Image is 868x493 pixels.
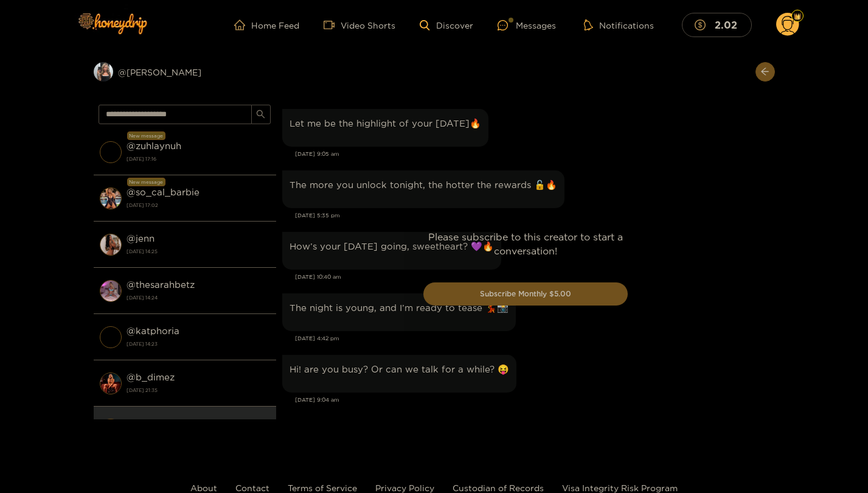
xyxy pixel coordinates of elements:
[695,19,712,30] span: dollar
[794,13,801,20] img: Fan Level
[127,233,155,243] strong: @ jenn
[127,246,270,257] strong: [DATE] 14:25
[100,372,122,394] img: conversation
[760,67,769,77] span: arrow-left
[100,234,122,256] img: conversation
[100,326,122,348] img: conversation
[682,13,752,37] button: 2.02
[234,19,299,30] a: Home Feed
[100,419,122,441] img: conversation
[190,483,217,492] a: About
[235,483,269,492] a: Contact
[127,338,270,349] strong: [DATE] 14:23
[375,483,434,492] a: Privacy Policy
[288,483,357,492] a: Terms of Service
[420,20,473,30] a: Discover
[127,292,270,303] strong: [DATE] 14:24
[100,280,122,302] img: conversation
[127,178,165,186] div: New message
[127,372,175,382] strong: @ b_dimez
[251,105,271,124] button: search
[127,187,200,197] strong: @ so_cal_barbie
[127,131,165,140] div: New message
[562,483,678,492] a: Visa Integrity Risk Program
[423,230,628,258] p: Please subscribe to this creator to start a conversation!
[423,282,628,306] button: Subscribe Monthly $5.00
[127,200,270,211] strong: [DATE] 17:02
[324,19,341,30] span: video-camera
[94,62,276,82] div: @[PERSON_NAME]
[100,141,122,163] img: conversation
[498,18,556,32] div: Messages
[127,153,270,164] strong: [DATE] 17:16
[755,62,775,82] button: arrow-left
[127,141,181,151] strong: @ zuhlaynuh
[713,18,739,31] mark: 2.02
[100,187,122,209] img: conversation
[324,19,395,30] a: Video Shorts
[127,385,270,396] strong: [DATE] 21:35
[580,19,658,31] button: Notifications
[234,19,251,30] span: home
[256,110,265,120] span: search
[127,279,195,290] strong: @ thesarahbetz
[453,483,544,492] a: Custodian of Records
[127,326,179,336] strong: @ katphoria
[127,418,218,428] strong: @ [PERSON_NAME]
